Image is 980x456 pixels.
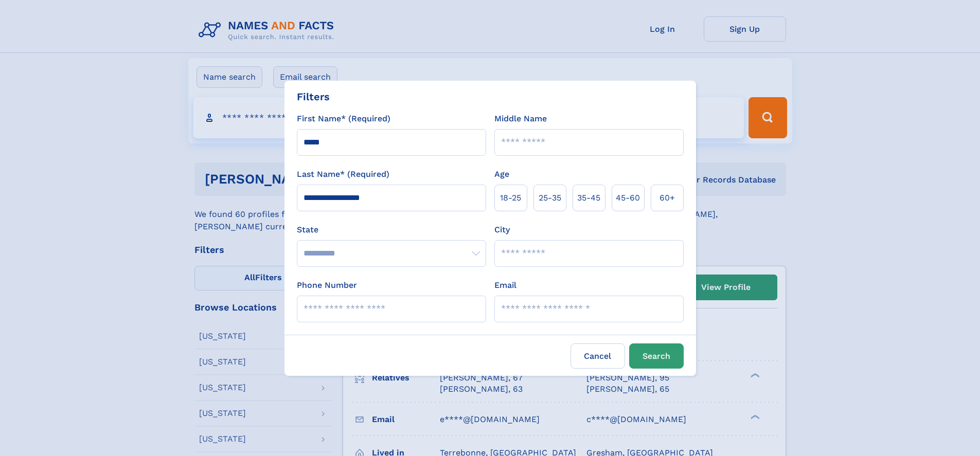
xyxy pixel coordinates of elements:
label: Middle Name [494,113,547,125]
label: Email [494,279,516,291]
button: Search [629,343,684,369]
span: 25‑35 [539,192,561,204]
span: 35‑45 [577,192,600,204]
label: Age [494,168,509,180]
label: Cancel [571,343,625,369]
span: 45‑60 [616,192,640,204]
div: Filters [297,89,330,104]
label: Phone Number [297,279,357,291]
span: 18‑25 [500,192,521,204]
span: 60+ [660,192,675,204]
label: State [297,224,486,236]
label: First Name* (Required) [297,113,390,125]
label: Last Name* (Required) [297,168,389,180]
label: City [494,224,510,236]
